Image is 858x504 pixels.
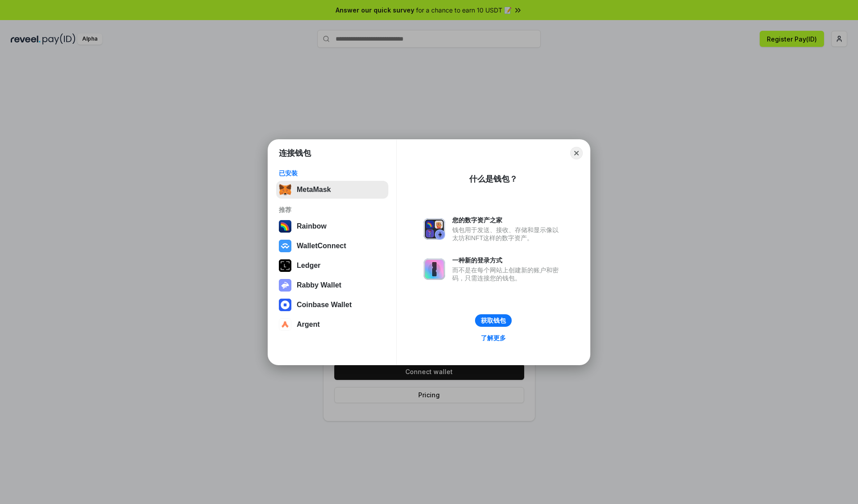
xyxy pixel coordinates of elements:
[279,240,291,252] img: svg+xml,%3Csvg%20width%3D%2228%22%20height%3D%2228%22%20viewBox%3D%220%200%2028%2028%22%20fill%3D...
[297,186,331,194] div: MetaMask
[297,301,352,309] div: Coinbase Wallet
[279,169,386,177] div: 已安装
[279,318,291,331] img: svg+xml,%3Csvg%20width%3D%2228%22%20height%3D%2228%22%20viewBox%3D%220%200%2028%2028%22%20fill%3D...
[297,242,346,250] div: WalletConnect
[279,259,291,272] img: svg+xml,%3Csvg%20xmlns%3D%22http%3A%2F%2Fwww.w3.org%2F2000%2Fsvg%22%20width%3D%2228%22%20height%3...
[475,332,511,344] a: 了解更多
[452,256,563,264] div: 一种新的登录方式
[279,279,291,292] img: svg+xml,%3Csvg%20xmlns%3D%22http%3A%2F%2Fwww.w3.org%2F2000%2Fsvg%22%20fill%3D%22none%22%20viewBox...
[452,226,563,242] div: 钱包用于发送、接收、存储和显示像以太坊和NFT这样的数字资产。
[452,266,563,282] div: 而不是在每个网站上创建新的账户和密码，只需连接您的钱包。
[279,148,311,158] h1: 连接钱包
[279,206,386,214] div: 推荐
[279,183,291,196] img: svg+xml,%3Csvg%20fill%3D%22none%22%20height%3D%2233%22%20viewBox%3D%220%200%2035%2033%22%20width%...
[279,220,291,233] img: svg+xml,%3Csvg%20width%3D%22120%22%20height%3D%22120%22%20viewBox%3D%220%200%20120%20120%22%20fil...
[424,258,445,280] img: svg+xml,%3Csvg%20xmlns%3D%22http%3A%2F%2Fwww.w3.org%2F2000%2Fsvg%22%20fill%3D%22none%22%20viewBox...
[481,334,506,342] div: 了解更多
[276,181,388,199] button: MetaMask
[297,222,327,230] div: Rainbow
[570,147,583,159] button: Close
[475,314,512,327] button: 获取钱包
[469,174,517,184] div: 什么是钱包？
[452,216,563,224] div: 您的数字资产之家
[481,317,506,325] div: 获取钱包
[276,296,388,314] button: Coinbase Wallet
[297,281,341,289] div: Rabby Wallet
[276,257,388,275] button: Ledger
[276,276,388,294] button: Rabby Wallet
[297,321,320,329] div: Argent
[276,217,388,235] button: Rainbow
[424,218,445,240] img: svg+xml,%3Csvg%20xmlns%3D%22http%3A%2F%2Fwww.w3.org%2F2000%2Fsvg%22%20fill%3D%22none%22%20viewBox...
[297,262,320,270] div: Ledger
[279,299,291,311] img: svg+xml,%3Csvg%20width%3D%2228%22%20height%3D%2228%22%20viewBox%3D%220%200%2028%2028%22%20fill%3D...
[276,237,388,255] button: WalletConnect
[276,316,388,333] button: Argent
